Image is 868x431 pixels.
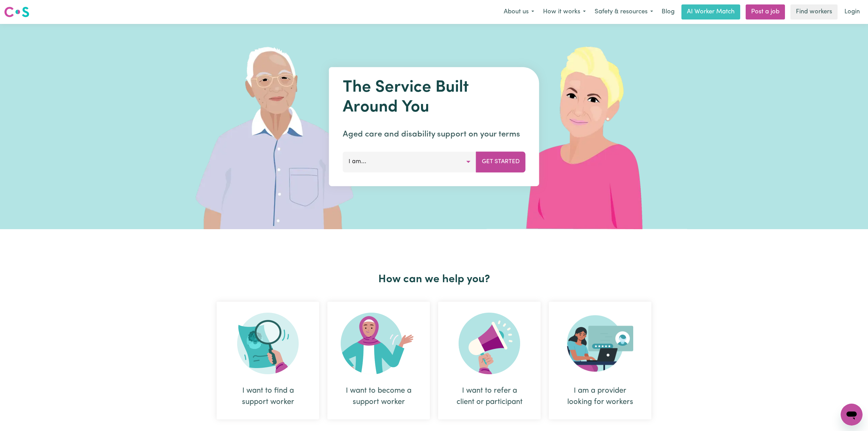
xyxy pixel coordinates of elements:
button: How it works [539,5,590,19]
div: I want to refer a client or participant [438,302,541,419]
div: I am a provider looking for workers [549,302,651,419]
img: Careseekers logo [4,6,29,18]
a: Post a job [746,4,785,19]
div: I want to become a support worker [327,302,430,419]
button: Safety & resources [590,5,657,19]
button: I am... [343,152,476,172]
button: About us [499,5,539,19]
button: Get Started [476,152,526,172]
a: Login [840,4,864,19]
img: Become Worker [341,313,417,374]
a: AI Worker Match [681,4,740,19]
img: Refer [459,313,520,374]
div: I am a provider looking for workers [565,385,635,408]
img: Search [237,313,299,374]
div: I want to find a support worker [233,385,303,408]
a: Blog [657,4,679,19]
h1: The Service Built Around You [343,78,526,117]
iframe: Button to launch messaging window [841,404,863,426]
div: I want to find a support worker [217,302,319,419]
p: Aged care and disability support on your terms [343,128,526,141]
h2: How can we help you? [213,273,655,286]
div: I want to refer a client or participant [455,385,524,408]
img: Provider [567,313,633,374]
a: Careseekers logo [4,4,29,20]
a: Find workers [790,4,838,19]
div: I want to become a support worker [344,385,413,408]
